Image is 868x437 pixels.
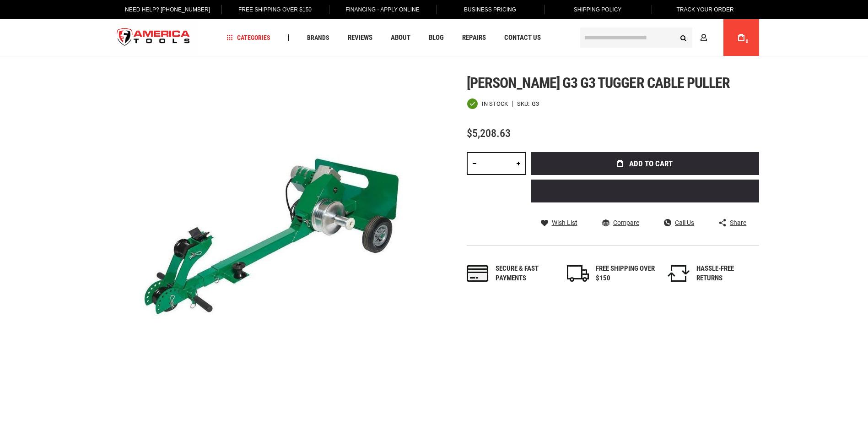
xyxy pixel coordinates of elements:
[467,265,489,282] img: payments
[552,219,577,226] span: Wish List
[567,265,589,282] img: shipping
[467,74,730,92] span: [PERSON_NAME] g3 g3 tugger cable puller
[675,29,692,46] button: Search
[730,219,746,226] span: Share
[733,19,750,56] a: 0
[746,39,749,44] span: 0
[458,32,490,44] a: Repairs
[387,32,415,44] a: About
[425,32,448,44] a: Blog
[226,34,270,41] span: Categories
[629,160,673,168] span: Add to Cart
[303,32,334,44] a: Brands
[391,34,410,41] span: About
[500,32,545,44] a: Contact Us
[482,101,508,107] span: In stock
[109,21,198,55] a: store logo
[462,34,486,41] span: Repairs
[344,32,377,44] a: Reviews
[109,21,198,55] img: America Tools
[429,34,444,41] span: Blog
[696,264,756,284] div: HASSLE-FREE RETURNS
[467,98,508,109] div: Availability
[531,152,759,175] button: Add to Cart
[517,101,532,107] strong: SKU
[541,218,577,227] a: Wish List
[664,218,694,227] a: Call Us
[532,101,539,107] div: G3
[668,265,690,282] img: returns
[496,264,555,284] div: Secure & fast payments
[596,264,655,284] div: FREE SHIPPING OVER $150
[222,32,275,44] a: Categories
[348,34,372,41] span: Reviews
[574,6,622,13] span: Shipping Policy
[602,218,639,227] a: Compare
[467,127,511,140] span: $5,208.63
[109,75,434,400] img: main product photo
[504,34,541,41] span: Contact Us
[307,34,329,41] span: Brands
[613,219,639,226] span: Compare
[675,219,694,226] span: Call Us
